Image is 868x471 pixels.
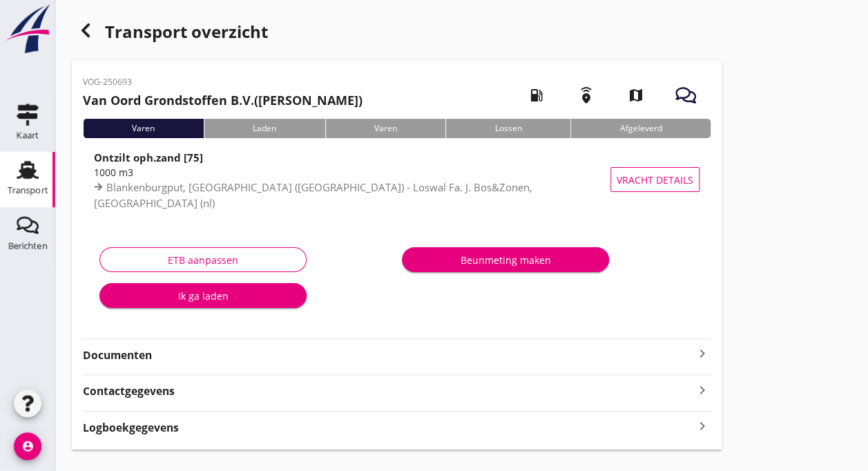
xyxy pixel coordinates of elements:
[94,180,532,210] span: Blankenburgput, [GEOGRAPHIC_DATA] ([GEOGRAPHIC_DATA]) - Loswal Fa. J. Bos&Zonen, [GEOGRAPHIC_DATA...
[204,119,325,138] div: Laden
[99,283,307,308] button: Ik ga laden
[617,76,655,115] i: map
[99,247,307,272] button: ETB aanpassen
[567,76,606,115] i: emergency_share
[325,119,446,138] div: Varen
[517,76,556,115] i: local_gas_station
[14,432,41,460] i: account_circle
[694,381,711,399] i: keyboard_arrow_right
[83,119,204,138] div: Varen
[94,165,617,180] div: 1000 m3
[413,253,598,267] div: Beunmeting maken
[83,76,363,88] p: VOG-250693
[8,186,48,195] div: Transport
[83,92,254,108] strong: Van Oord Grondstoffen B.V.
[610,167,700,192] button: Vracht details
[72,17,722,50] div: Transport overzicht
[8,241,48,250] div: Berichten
[570,119,711,138] div: Afgeleverd
[83,420,179,436] strong: Logboekgegevens
[83,383,175,399] strong: Contactgegevens
[694,417,711,436] i: keyboard_arrow_right
[110,289,296,303] div: Ik ga laden
[83,347,694,363] strong: Documenten
[94,151,203,164] strong: Ontzilt oph.zand [75]
[617,173,693,187] span: Vracht details
[83,149,711,210] a: Ontzilt oph.zand [75]1000 m3Blankenburgput, [GEOGRAPHIC_DATA] ([GEOGRAPHIC_DATA]) - Loswal Fa. J....
[111,253,295,267] div: ETB aanpassen
[402,247,609,272] button: Beunmeting maken
[17,131,39,140] div: Kaart
[694,345,711,362] i: keyboard_arrow_right
[445,119,570,138] div: Lossen
[3,3,52,55] img: logo-small.a267ee39.svg
[83,91,363,110] h2: ([PERSON_NAME])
